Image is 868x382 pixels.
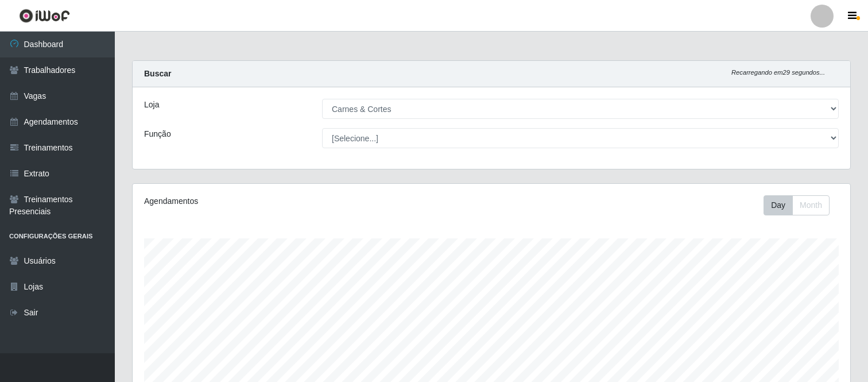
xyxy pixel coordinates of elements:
[792,195,830,215] button: Month
[144,128,171,140] label: Função
[144,69,171,78] strong: Buscar
[19,9,70,23] img: CoreUI Logo
[764,195,793,215] button: Day
[144,195,424,207] div: Agendamentos
[731,69,825,76] i: Recarregando em 29 segundos...
[764,195,830,215] div: First group
[144,99,159,111] label: Loja
[764,195,839,215] div: Toolbar with button groups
